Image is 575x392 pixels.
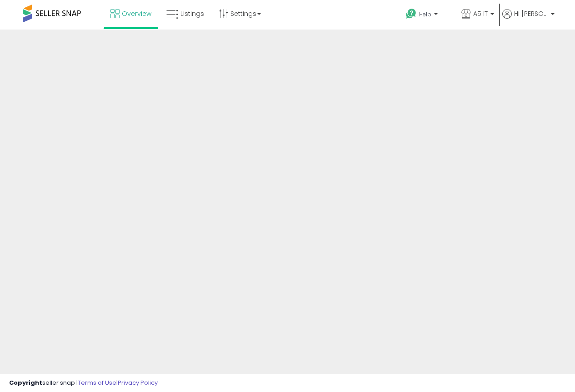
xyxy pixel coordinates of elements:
[405,8,417,20] i: Get Help
[473,9,488,18] span: A5 IT
[180,9,204,18] span: Listings
[502,9,555,30] a: Hi [PERSON_NAME]
[118,378,158,387] a: Privacy Policy
[9,378,42,387] strong: Copyright
[419,10,431,18] span: Help
[122,9,151,18] span: Overview
[78,378,116,387] a: Terms of Use
[9,379,158,387] div: seller snap | |
[514,9,548,18] span: Hi [PERSON_NAME]
[399,1,453,30] a: Help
